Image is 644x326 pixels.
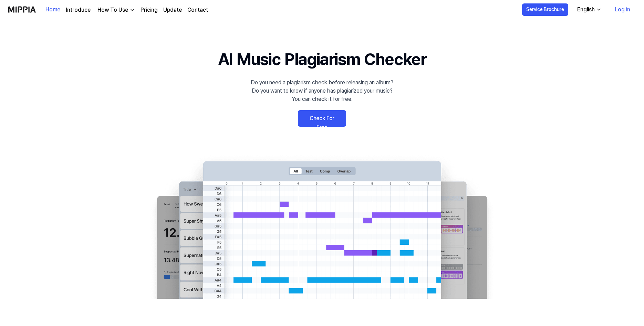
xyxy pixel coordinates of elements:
h1: AI Music Plagiarism Checker [218,47,426,72]
a: Home [45,0,60,19]
button: English [572,3,606,17]
a: Update [163,6,182,14]
img: main Image [143,154,501,299]
button: How To Use [96,6,135,14]
a: Check For Free [298,110,346,127]
div: Do you need a plagiarism check before releasing an album? Do you want to know if anyone has plagi... [251,78,393,103]
a: Contact [187,6,208,14]
a: Introduce [66,6,91,14]
button: Service Brochure [522,3,568,16]
div: How To Use [96,6,129,14]
a: Pricing [141,6,158,14]
div: English [576,6,596,14]
img: down [129,7,135,13]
